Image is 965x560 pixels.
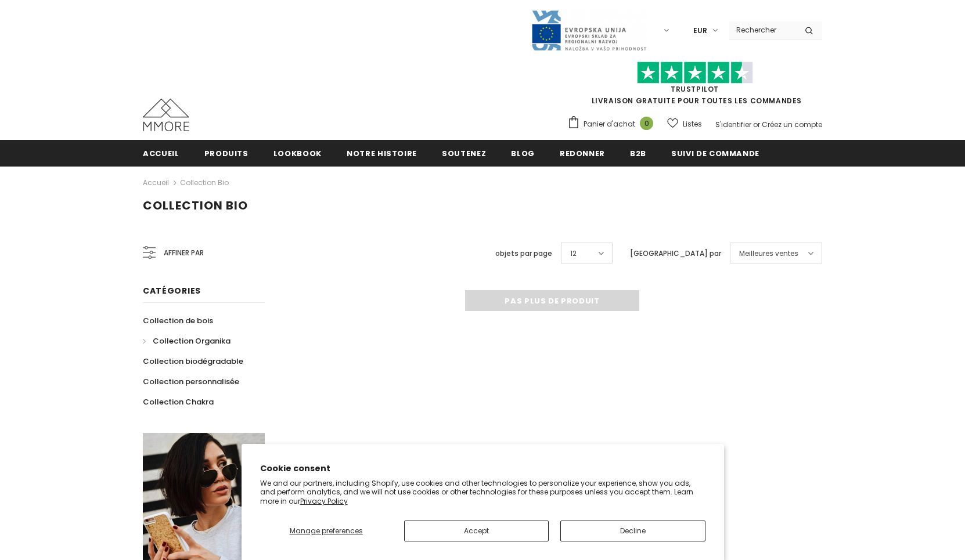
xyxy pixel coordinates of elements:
span: or [753,120,760,129]
span: Suivi de commande [671,148,759,159]
span: Notre histoire [347,148,417,159]
span: B2B [630,148,646,159]
span: Catégories [143,285,201,297]
span: Affiner par [164,247,204,259]
span: Collection de bois [143,315,213,326]
span: 0 [640,117,653,130]
a: Collection Bio [180,178,229,187]
span: Blog [511,148,535,159]
label: objets par page [495,248,552,259]
a: Notre histoire [347,140,417,166]
a: Créez un compte [762,120,822,129]
input: Search Site [729,21,796,38]
a: Accueil [143,140,179,166]
span: Redonner [560,148,605,159]
a: Redonner [560,140,605,166]
a: Blog [511,140,535,166]
a: soutenez [442,140,486,166]
span: Collection personnalisée [143,376,239,387]
span: soutenez [442,148,486,159]
span: Collection biodégradable [143,356,243,367]
p: We and our partners, including Shopify, use cookies and other technologies to personalize your ex... [260,479,705,506]
img: Javni Razpis [531,9,647,52]
a: S'identifier [715,120,751,129]
span: Collection Organika [153,335,231,346]
span: Meilleures ventes [739,248,798,259]
span: Listes [683,118,702,130]
img: Faites confiance aux étoiles pilotes [637,62,753,84]
a: B2B [630,140,646,166]
span: Produits [204,148,249,159]
a: Panier d'achat 0 [567,115,659,133]
span: Lookbook [273,148,322,159]
h2: Cookie consent [260,463,705,475]
a: Collection de bois [143,310,213,331]
a: Listes [667,114,702,134]
a: Javni Razpis [531,25,647,35]
button: Decline [560,521,705,541]
button: Manage preferences [260,521,393,541]
span: Accueil [143,148,179,159]
a: Collection Chakra [143,392,214,412]
a: Collection personnalisée [143,371,239,392]
a: Lookbook [273,140,322,166]
a: TrustPilot [671,84,719,94]
a: Suivi de commande [671,140,759,166]
span: EUR [693,25,707,37]
a: Collection Organika [143,331,231,351]
span: 12 [570,248,577,259]
span: Panier d'achat [584,118,635,130]
span: Collection Chakra [143,396,214,407]
a: Produits [204,140,249,166]
a: Privacy Policy [300,496,348,506]
label: [GEOGRAPHIC_DATA] par [630,248,721,259]
button: Accept [404,521,549,541]
span: LIVRAISON GRATUITE POUR TOUTES LES COMMANDES [567,67,822,106]
img: Cas MMORE [143,99,189,131]
span: Manage preferences [290,526,363,536]
span: Collection Bio [143,197,248,214]
a: Collection biodégradable [143,351,243,371]
a: Accueil [143,176,169,190]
